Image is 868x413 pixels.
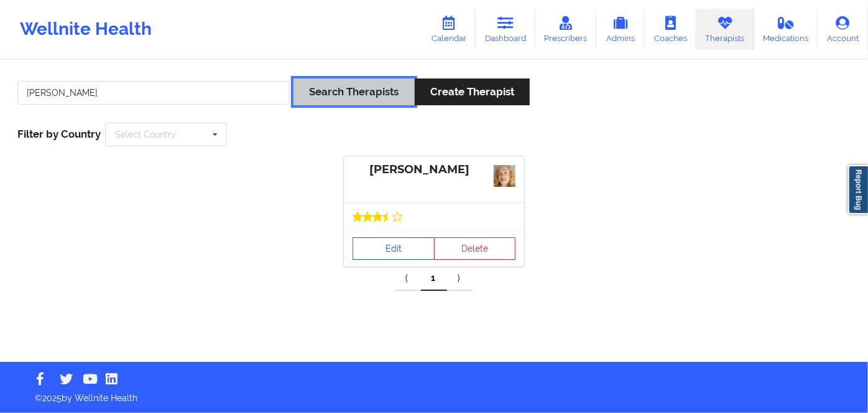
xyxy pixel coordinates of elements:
img: a3d27718-8cef-4541-ba3c-7dce3ac4f6ffDr-Jeri-DeVale-headshot-300sq.jpg [494,165,515,187]
a: Prescribers [535,9,597,50]
a: Therapists [696,9,754,50]
a: Admins [596,9,645,50]
span: Filter by Country [17,128,101,140]
a: Calendar [422,9,476,50]
div: Select Country [115,130,176,139]
a: Coaches [645,9,696,50]
button: Delete [434,237,516,260]
a: Report Bug [848,165,868,214]
button: Search Therapists [293,78,414,105]
a: Account [818,9,868,50]
a: Next item [447,266,473,291]
div: [PERSON_NAME] [353,163,515,177]
a: Edit [353,237,435,260]
button: Create Therapist [415,78,530,105]
a: 1 [421,266,447,291]
a: Medications [754,9,818,50]
a: Dashboard [476,9,535,50]
p: © 2025 by Wellnite Health [26,383,842,404]
input: Search Keywords [17,81,289,105]
div: Pagination Navigation [395,266,473,291]
a: Previous item [395,266,421,291]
